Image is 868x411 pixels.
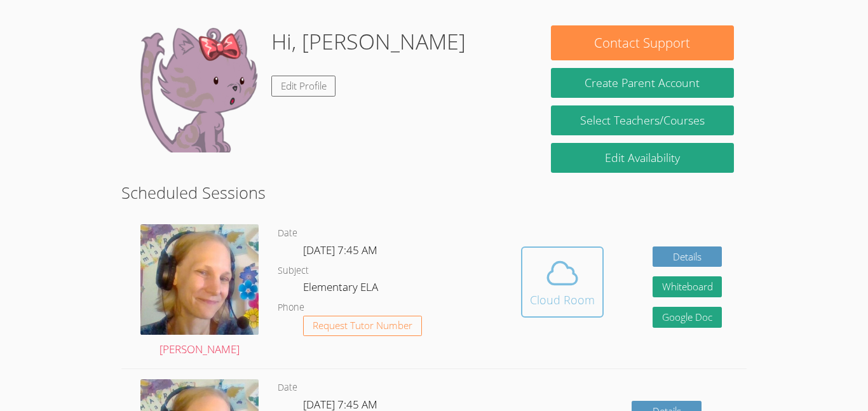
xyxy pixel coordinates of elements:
[551,68,734,98] button: Create Parent Account
[303,278,381,300] dd: Elementary ELA
[134,25,261,152] img: default.png
[278,226,297,241] dt: Date
[653,276,722,297] button: Whiteboard
[551,143,734,173] a: Edit Availability
[140,224,259,335] img: avatar.png
[530,291,595,309] div: Cloud Room
[653,307,722,328] a: Google Doc
[303,243,377,257] span: [DATE] 7:45 AM
[278,380,297,396] dt: Date
[551,105,734,135] a: Select Teachers/Courses
[121,180,747,205] h2: Scheduled Sessions
[521,246,604,318] button: Cloud Room
[278,300,304,316] dt: Phone
[271,76,336,97] a: Edit Profile
[278,263,309,279] dt: Subject
[140,224,259,359] a: [PERSON_NAME]
[313,321,412,330] span: Request Tutor Number
[303,316,422,337] button: Request Tutor Number
[271,25,466,58] h1: Hi, [PERSON_NAME]
[551,25,734,60] button: Contact Support
[653,246,722,267] a: Details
